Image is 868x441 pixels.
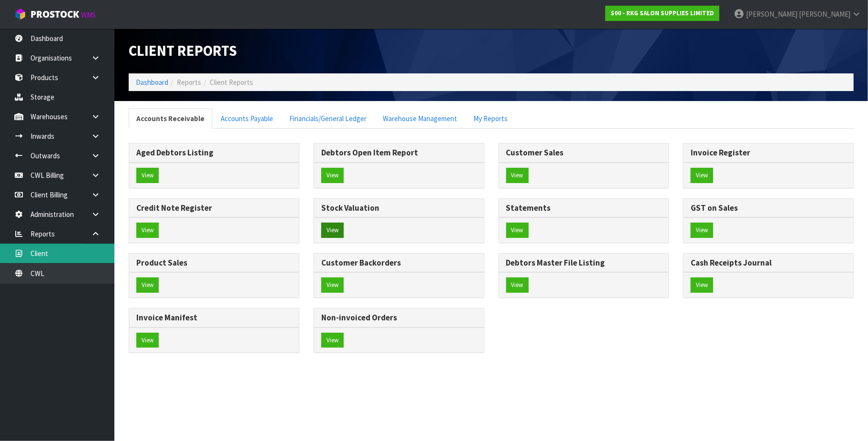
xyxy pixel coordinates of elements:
[136,223,159,238] button: View
[14,8,26,20] img: cube-alt.png
[466,108,515,129] a: My Reports
[321,223,344,238] button: View
[129,41,237,60] span: Client Reports
[691,223,713,238] button: View
[506,204,662,213] h3: Statements
[506,223,529,238] button: View
[691,277,713,293] button: View
[746,10,797,19] span: [PERSON_NAME]
[136,78,168,87] a: Dashboard
[691,258,846,267] h3: Cash Receipts Journal
[136,313,292,322] h3: Invoice Manifest
[506,148,662,157] h3: Customer Sales
[321,277,344,293] button: View
[31,8,79,21] span: ProStock
[506,277,529,293] button: View
[321,333,344,348] button: View
[375,108,465,129] a: Warehouse Management
[129,108,212,129] a: Accounts Receivable
[611,9,714,17] strong: S00 - RKG SALON SUPPLIES LIMITED
[321,258,477,267] h3: Customer Backorders
[136,277,159,293] button: View
[691,204,846,213] h3: GST on Sales
[321,168,344,183] button: View
[81,10,96,20] small: WMS
[321,148,477,157] h3: Debtors Open Item Report
[210,78,253,87] span: Client Reports
[177,78,201,87] span: Reports
[605,6,719,21] a: S00 - RKG SALON SUPPLIES LIMITED
[136,148,292,157] h3: Aged Debtors Listing
[506,168,529,183] button: View
[691,148,846,157] h3: Invoice Register
[136,204,292,213] h3: Credit Note Register
[321,313,477,322] h3: Non-invoiced Orders
[213,108,281,129] a: Accounts Payable
[136,258,292,267] h3: Product Sales
[136,333,159,348] button: View
[282,108,374,129] a: Financials/General Ledger
[799,10,850,19] span: [PERSON_NAME]
[321,204,477,213] h3: Stock Valuation
[691,168,713,183] button: View
[506,258,662,267] h3: Debtors Master File Listing
[136,168,159,183] button: View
